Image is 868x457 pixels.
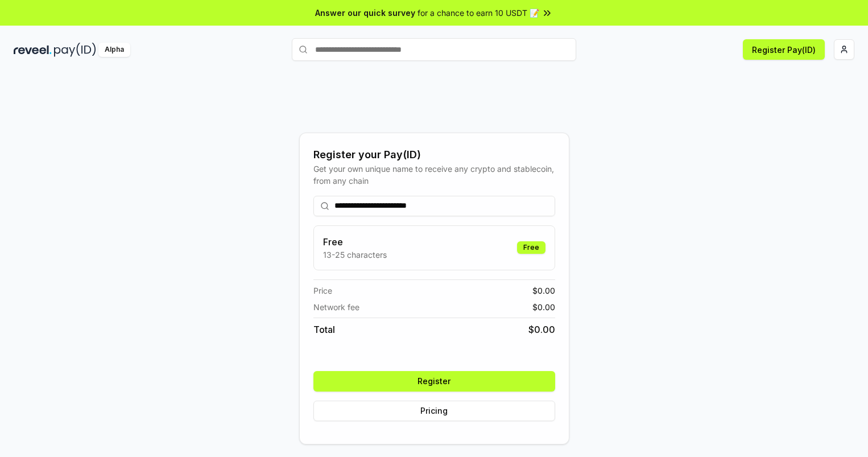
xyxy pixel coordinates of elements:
[528,323,555,336] span: $ 0.00
[418,7,539,19] span: for a chance to earn 10 USDT 📝
[54,43,96,57] img: pay_id
[98,43,130,57] div: Alpha
[313,371,555,392] button: Register
[313,301,359,313] span: Network fee
[14,43,52,57] img: reveel_dark
[313,285,332,297] span: Price
[323,249,387,261] p: 13-25 characters
[313,147,555,163] div: Register your Pay(ID)
[323,235,387,249] h3: Free
[313,323,335,336] span: Total
[743,39,825,60] button: Register Pay(ID)
[532,285,555,297] span: $ 0.00
[313,401,555,421] button: Pricing
[313,163,555,187] div: Get your own unique name to receive any crypto and stablecoin, from any chain
[315,7,415,19] span: Answer our quick survey
[517,241,545,254] div: Free
[532,301,555,313] span: $ 0.00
